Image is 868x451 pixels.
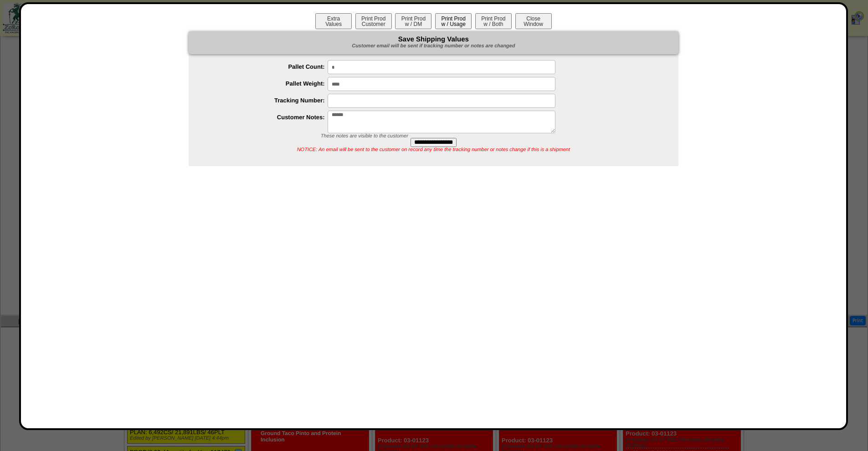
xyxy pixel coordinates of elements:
[395,13,431,29] button: Print Prodw / DM
[207,63,328,70] label: Pallet Count:
[297,147,570,152] span: NOTICE: An email will be sent to the customer on record any time the tracking number or notes cha...
[207,80,328,87] label: Pallet Weight:
[189,31,678,54] div: Save Shipping Values
[514,20,553,27] a: CloseWindow
[315,13,352,29] button: ExtraValues
[321,133,408,139] span: These notes are visible to the customer
[435,13,472,29] button: Print Prodw / Usage
[207,114,328,121] label: Customer Notes:
[207,97,328,104] label: Tracking Number:
[475,13,512,29] button: Print Prodw / Both
[189,43,678,50] div: Customer email will be sent if tracking number or notes are changed
[515,13,552,29] button: CloseWindow
[355,13,392,29] button: Print ProdCustomer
